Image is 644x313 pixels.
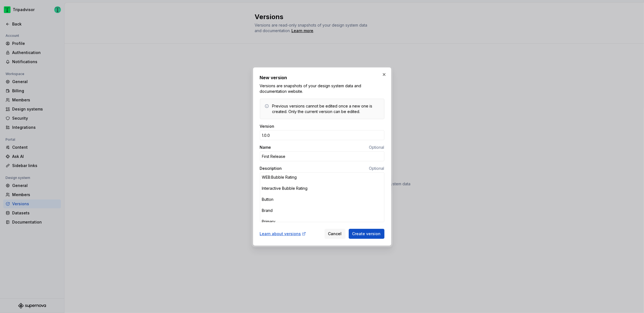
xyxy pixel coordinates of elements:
div: Previous versions cannot be edited once a new one is created. Only the current version can be edi... [272,103,380,114]
button: Create version [349,229,384,239]
input: e.g. 0.8.1 [260,130,384,140]
span: Cancel [328,231,342,237]
textarea: WEB:Bubble Rating Interactive Bubble Rating Button Brand Primary Secondary Play Borderless button... [260,172,384,222]
span: Optional [369,145,384,150]
button: Cancel [325,229,345,239]
label: Version [260,124,275,129]
label: Name [260,145,271,150]
label: Description [260,166,282,171]
span: Optional [369,166,384,171]
input: e.g. Arctic fox [260,151,384,161]
p: Versions are snapshots of your design system data and documentation website. [260,83,384,94]
a: Learn about versions [260,231,306,237]
h2: New version [260,74,384,81]
span: Create version [352,231,381,237]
